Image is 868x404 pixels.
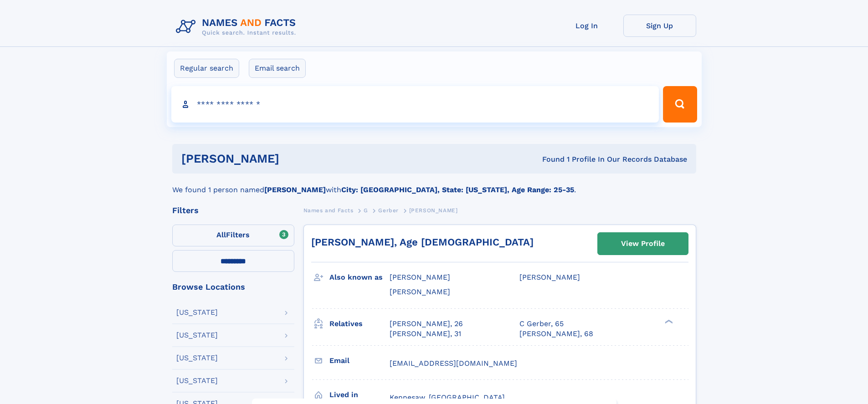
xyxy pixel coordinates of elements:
[519,319,564,329] a: C Gerber, 65
[663,86,697,123] button: Search Button
[181,153,411,164] h1: [PERSON_NAME]
[172,206,294,215] div: Filters
[390,287,450,296] span: [PERSON_NAME]
[176,332,218,339] div: [US_STATE]
[623,15,696,37] a: Sign Up
[303,205,354,216] a: Names and Facts
[519,273,580,281] span: [PERSON_NAME]
[378,205,399,216] a: Gerber
[390,359,517,368] span: [EMAIL_ADDRESS][DOMAIN_NAME]
[176,354,218,362] div: [US_STATE]
[264,185,326,194] b: [PERSON_NAME]
[364,207,368,214] span: G
[249,59,306,78] label: Email search
[329,353,390,368] h3: Email
[390,393,505,402] span: Kennesaw, [GEOGRAPHIC_DATA]
[171,86,659,123] input: search input
[172,174,696,195] div: We found 1 person named with .
[341,185,574,194] b: City: [GEOGRAPHIC_DATA], State: [US_STATE], Age Range: 25-35
[519,329,593,339] a: [PERSON_NAME], 68
[390,319,463,329] a: [PERSON_NAME], 26
[663,318,673,324] div: ❯
[378,207,399,214] span: Gerber
[329,387,390,403] h3: Lived in
[390,273,450,281] span: [PERSON_NAME]
[364,205,368,216] a: G
[216,230,226,239] span: All
[176,377,218,384] div: [US_STATE]
[550,15,623,37] a: Log In
[409,207,458,214] span: [PERSON_NAME]
[172,225,294,246] label: Filters
[329,316,390,332] h3: Relatives
[411,154,687,164] div: Found 1 Profile In Our Records Database
[390,329,461,339] a: [PERSON_NAME], 31
[172,15,303,39] img: Logo Names and Facts
[329,270,390,285] h3: Also known as
[311,236,534,248] a: [PERSON_NAME], Age [DEMOGRAPHIC_DATA]
[172,283,294,291] div: Browse Locations
[174,59,239,78] label: Regular search
[598,233,688,255] a: View Profile
[176,309,218,316] div: [US_STATE]
[621,233,665,254] div: View Profile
